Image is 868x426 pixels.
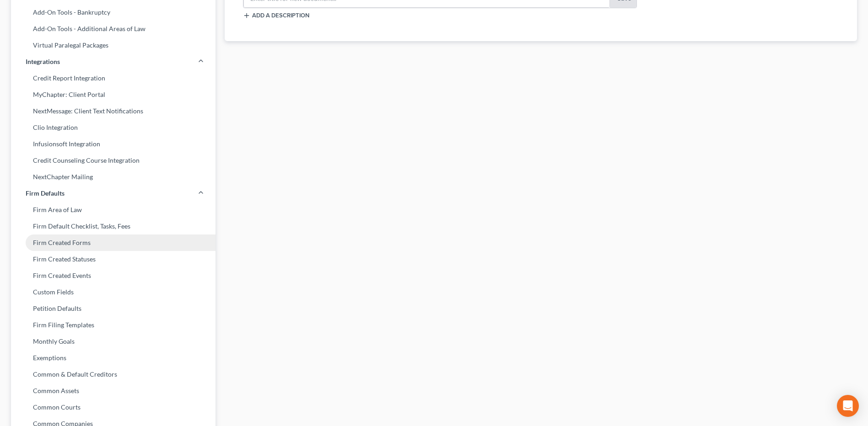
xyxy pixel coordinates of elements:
[11,136,216,152] a: Infusionsoft Integration
[11,234,216,251] a: Firm Created Forms
[11,218,216,234] a: Firm Default Checklist, Tasks, Fees
[11,119,216,136] a: Clio Integration
[11,399,216,415] a: Common Courts
[11,300,216,317] a: Petition Defaults
[11,86,216,103] a: MyChapter: Client Portal
[243,12,309,19] button: Add a description
[11,267,216,284] a: Firm Created Events
[11,4,216,21] a: Add-On Tools - Bankruptcy
[11,251,216,267] a: Firm Created Statuses
[11,103,216,119] a: NextMessage: Client Text Notifications
[11,53,216,70] a: Integrations
[11,284,216,300] a: Custom Fields
[11,317,216,333] a: Firm Filing Templates
[11,185,216,202] a: Firm Defaults
[26,57,60,66] span: Integrations
[11,152,216,169] a: Credit Counseling Course Integration
[11,70,216,86] a: Credit Report Integration
[26,189,65,198] span: Firm Defaults
[11,366,216,383] a: Common & Default Creditors
[837,395,859,417] div: Open Intercom Messenger
[11,383,216,399] a: Common Assets
[11,350,216,366] a: Exemptions
[11,21,216,37] a: Add-On Tools - Additional Areas of Law
[11,37,216,53] a: Virtual Paralegal Packages
[11,202,216,218] a: Firm Area of Law
[11,333,216,350] a: Monthly Goals
[11,169,216,185] a: NextChapter Mailing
